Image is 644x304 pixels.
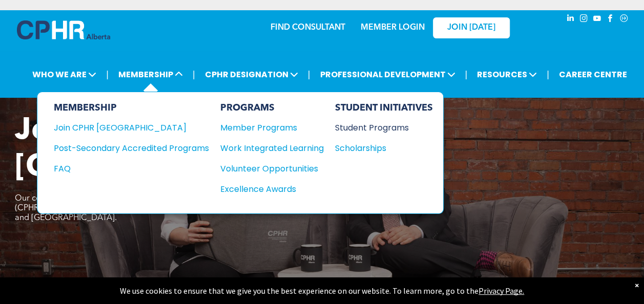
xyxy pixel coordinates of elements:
[220,102,324,114] div: PROGRAMS
[220,121,314,134] div: Member Programs
[605,13,616,27] a: facebook
[308,64,310,85] li: |
[220,162,314,175] div: Volunteer Opportunities
[465,64,467,85] li: |
[54,162,209,175] a: FAQ
[220,183,324,196] a: Excellence Awards
[220,142,314,155] div: Work Integrated Learning
[54,142,209,155] a: Post-Secondary Accredited Programs
[547,64,549,85] li: |
[15,116,343,183] span: Join CPHR [GEOGRAPHIC_DATA]
[271,24,345,32] a: FIND CONSULTANT
[54,102,209,114] div: MEMBERSHIP
[479,286,524,296] a: Privacy Page.
[17,20,110,39] img: A blue and white logo for cp alberta
[556,65,630,84] a: CAREER CENTRE
[54,162,194,175] div: FAQ
[220,183,314,196] div: Excellence Awards
[335,142,433,155] a: Scholarships
[361,24,425,32] a: MEMBER LOGIN
[29,65,99,84] span: WHO WE ARE
[220,121,324,134] a: Member Programs
[474,65,540,84] span: RESOURCES
[317,65,458,84] span: PROFESSIONAL DEVELOPMENT
[618,13,630,27] a: Social network
[592,13,603,27] a: youtube
[15,194,317,222] span: Our community includes over 3,300 Chartered Professionals in Human Resources (CPHRs), living and ...
[335,121,423,134] div: Student Programs
[54,121,194,134] div: Join CPHR [GEOGRAPHIC_DATA]
[433,17,510,38] a: JOIN [DATE]
[447,23,495,33] span: JOIN [DATE]
[54,142,194,155] div: Post-Secondary Accredited Programs
[335,102,433,114] div: STUDENT INITIATIVES
[220,162,324,175] a: Volunteer Opportunities
[54,121,209,134] a: Join CPHR [GEOGRAPHIC_DATA]
[335,142,423,155] div: Scholarships
[335,121,433,134] a: Student Programs
[193,64,195,85] li: |
[635,280,639,290] div: Dismiss notification
[565,13,576,27] a: linkedin
[106,64,109,85] li: |
[578,13,590,27] a: instagram
[220,142,324,155] a: Work Integrated Learning
[202,65,301,84] span: CPHR DESIGNATION
[115,65,186,84] span: MEMBERSHIP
